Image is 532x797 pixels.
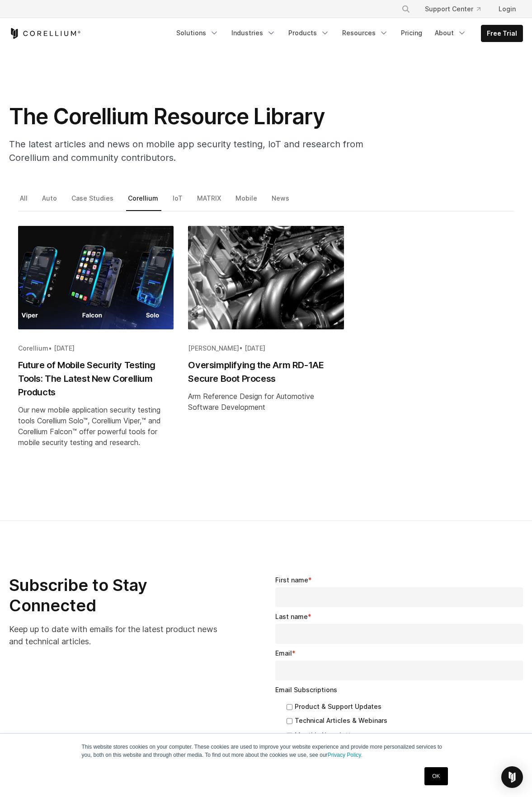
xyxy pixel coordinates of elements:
[18,404,174,448] div: Our new mobile application security testing tools Corellium Solo™, Corellium Viper,™ and Corelliu...
[188,344,239,352] span: [PERSON_NAME]
[54,344,75,352] span: [DATE]
[18,192,31,211] a: All
[328,752,363,758] a: Privacy Policy.
[481,25,523,42] a: Free Trial
[9,623,223,647] p: Keep up to date with emails for the latest product news and technical articles.
[234,192,260,211] a: Mobile
[501,766,523,788] div: Open Intercom Messenger
[18,226,174,477] a: Blog post summary: Future of Mobile Security Testing Tools: The Latest New Corellium Products
[275,686,337,694] span: Email Subscriptions
[295,731,357,740] span: Monthly Newsletter
[287,717,292,726] input: Technical Articles & Webinars
[9,103,371,130] h1: The Corellium Resource Library
[126,192,161,211] a: Corellium
[287,703,292,712] input: Product & Support Updates
[40,192,60,211] a: Auto
[9,575,223,616] h2: Subscribe to Stay Connected
[275,576,308,584] span: First name
[287,731,292,740] input: Monthly Newsletter
[188,226,344,477] a: Blog post summary: Oversimplifying the Arm RD-1AE Secure Boot Process
[283,25,335,41] a: Products
[18,344,174,353] div: •
[70,192,117,211] a: Case Studies
[395,25,428,41] a: Pricing
[171,192,186,211] a: IoT
[9,28,81,39] a: Corellium Home
[491,1,523,17] a: Login
[82,743,451,759] p: This website stores cookies on your computer. These cookies are used to improve your website expe...
[188,391,344,413] div: Arm Reference Design for Automotive Software Development
[398,1,414,17] button: Search
[245,344,265,352] span: [DATE]
[275,613,308,620] span: Last name
[188,226,344,330] img: Oversimplifying the Arm RD-1AE Secure Boot Process
[391,1,523,17] div: Navigation Menu
[295,716,387,725] span: Technical Articles & Webinars
[188,358,344,385] h2: Oversimplifying the Arm RD-1AE Secure Boot Process
[171,25,224,41] a: Solutions
[171,25,523,42] div: Navigation Menu
[337,25,394,41] a: Resources
[18,358,174,399] h2: Future of Mobile Security Testing Tools: The Latest New Corellium Products
[195,192,224,211] a: MATRIX
[18,226,174,330] img: Future of Mobile Security Testing Tools: The Latest New Corellium Products
[188,344,344,353] div: •
[18,344,48,352] span: Corellium
[275,649,292,657] span: Email
[424,767,447,785] a: OK
[9,139,363,163] span: The latest articles and news on mobile app security testing, IoT and research from Corellium and ...
[295,702,381,711] span: Product & Support Updates
[418,1,488,17] a: Support Center
[429,25,472,41] a: About
[226,25,281,41] a: Industries
[270,192,292,211] a: News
